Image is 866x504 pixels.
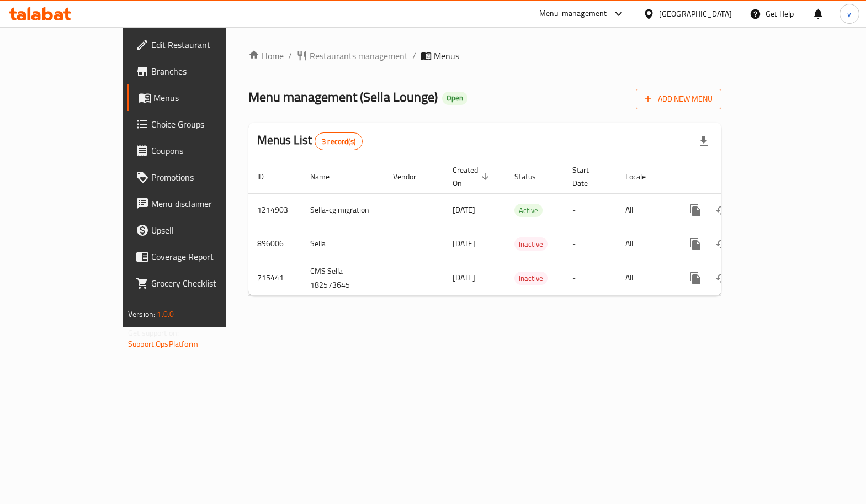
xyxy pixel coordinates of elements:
td: All [617,261,673,295]
span: Vendor [393,170,431,183]
span: Open [442,93,467,103]
span: Branches [151,65,258,78]
span: [DATE] [453,270,475,285]
button: Change Status [709,231,735,257]
th: Actions [673,160,797,194]
nav: breadcrumb [248,49,721,62]
span: Add New Menu [645,92,713,106]
span: Active [514,204,543,217]
td: 896006 [248,227,301,261]
td: - [564,261,617,295]
h2: Menus List [257,132,363,150]
td: - [564,227,617,261]
span: Status [514,170,550,183]
td: All [617,227,673,261]
span: Restaurants management [310,49,408,62]
a: Menus [127,84,267,111]
span: Menus [434,49,459,62]
span: Version: [128,307,155,321]
span: Menu management ( Sella Lounge ) [248,84,438,109]
button: more [682,265,709,291]
div: [GEOGRAPHIC_DATA] [659,8,732,20]
button: more [682,197,709,224]
span: Inactive [514,272,548,285]
a: Support.OpsPlatform [128,337,198,351]
span: Coverage Report [151,250,258,263]
li: / [288,49,292,62]
td: Sella-cg migration [301,193,384,227]
a: Choice Groups [127,111,267,137]
span: Edit Restaurant [151,38,258,51]
span: ID [257,170,278,183]
button: Change Status [709,265,735,291]
span: Coupons [151,144,258,157]
a: Promotions [127,164,267,190]
span: Start Date [572,163,603,190]
button: more [682,231,709,257]
button: Add New Menu [636,89,721,109]
span: [DATE] [453,203,475,217]
td: 715441 [248,261,301,295]
span: [DATE] [453,236,475,251]
td: - [564,193,617,227]
span: Get support on: [128,326,179,340]
div: Active [514,204,543,217]
a: Coverage Report [127,243,267,270]
a: Coupons [127,137,267,164]
a: Upsell [127,217,267,243]
a: Restaurants management [296,49,408,62]
span: Menu disclaimer [151,197,258,210]
span: Grocery Checklist [151,277,258,290]
span: Name [310,170,344,183]
span: Inactive [514,238,548,251]
table: enhanced table [248,160,797,296]
span: 3 record(s) [315,136,362,147]
div: Inactive [514,272,548,285]
div: Export file [690,128,717,155]
span: Created On [453,163,492,190]
span: Choice Groups [151,118,258,131]
div: Menu-management [539,7,607,20]
span: Upsell [151,224,258,237]
div: Inactive [514,237,548,251]
a: Edit Restaurant [127,31,267,58]
a: Menu disclaimer [127,190,267,217]
a: Branches [127,58,267,84]
span: Promotions [151,171,258,184]
td: CMS Sella 182573645 [301,261,384,295]
td: 1214903 [248,193,301,227]
div: Open [442,92,467,105]
span: Locale [625,170,660,183]
span: y [847,8,851,20]
li: / [412,49,416,62]
a: Grocery Checklist [127,270,267,296]
button: Change Status [709,197,735,224]
td: All [617,193,673,227]
div: Total records count [315,132,363,150]
span: Menus [153,91,258,104]
span: 1.0.0 [157,307,174,321]
td: Sella [301,227,384,261]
